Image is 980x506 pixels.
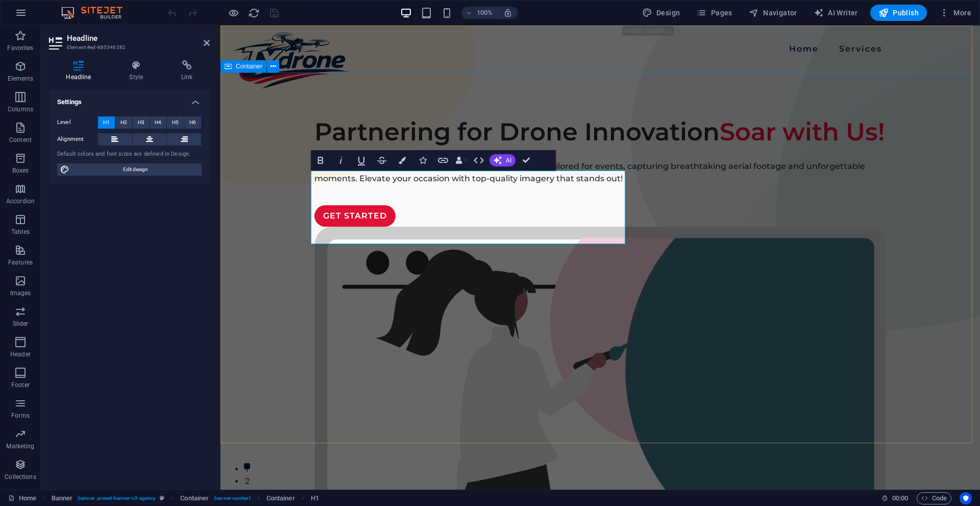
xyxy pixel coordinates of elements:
[52,492,73,504] span: Click to select. Double-click to edit
[57,133,98,146] label: Alignment
[120,116,127,129] span: H2
[213,492,250,504] span: . banner-content
[413,150,432,171] button: Icons
[506,157,511,163] span: AI
[477,7,493,19] h6: 100%
[180,492,209,504] span: Click to select. Double-click to edit
[189,116,196,129] span: H6
[10,350,31,358] p: Header
[12,166,29,175] p: Boxes
[112,60,164,82] h4: Style
[892,492,908,504] span: 00 00
[6,442,34,450] p: Marketing
[638,5,684,21] button: Design
[881,492,909,504] h6: Session time
[499,91,664,121] span: Soar with Us!
[469,150,488,171] button: HTML
[94,88,666,125] h1: Partnering for Drone Innovation
[57,150,202,159] div: Default colors and font sizes are defined in Design.
[23,438,30,444] button: 1
[960,492,972,504] button: Usercentrics
[266,492,295,504] span: Click to select. Double-click to edit
[52,492,319,504] nav: breadcrumb
[642,8,680,18] span: Design
[935,5,975,21] button: More
[167,116,184,129] button: H5
[692,5,736,21] button: Pages
[164,60,210,82] h4: Link
[236,63,262,69] span: Container
[517,150,536,171] button: Confirm (Ctrl+⏎)
[8,105,33,113] p: Columns
[77,492,156,504] span: . banner .preset-banner-v3-agency
[352,150,371,171] button: Underline (Ctrl+U)
[23,462,30,468] button: 3
[9,136,32,144] p: Content
[49,60,112,82] h4: Headline
[454,150,468,171] button: Data Bindings
[939,8,971,18] span: More
[8,492,36,504] a: Click to cancel selection. Double-click to open Pages
[155,116,161,129] span: H4
[393,150,412,171] button: Colors
[311,492,319,504] span: Click to select. Double-click to edit
[57,163,202,176] button: Edit design
[870,5,927,21] button: Publish
[160,495,164,501] i: This element is a customizable preset
[8,75,34,83] p: Elements
[172,116,179,129] span: H5
[5,473,36,481] p: Collections
[248,7,260,19] i: Reload page
[6,197,35,205] p: Accordion
[67,43,189,52] h3: Element #ed-885346282
[227,7,239,19] button: Click here to leave preview mode and continue editing
[749,8,797,18] span: Navigator
[503,8,512,17] i: On resize automatically adjust zoom level to fit chosen device.
[72,163,199,176] span: Edit design
[7,44,33,52] p: Favorites
[372,150,391,171] button: Strikethrough
[59,7,135,19] img: Editor Logo
[878,8,919,18] span: Publish
[8,258,33,267] p: Features
[489,154,516,166] button: AI
[11,228,30,236] p: Tables
[248,7,260,19] button: reload
[23,450,30,456] button: 2
[13,320,29,328] p: Slider
[696,8,732,18] span: Pages
[433,150,453,171] button: Link
[814,8,858,18] span: AI Writer
[745,5,801,21] button: Navigator
[917,492,951,504] button: Code
[11,381,30,389] p: Footer
[150,116,167,129] button: H4
[311,150,330,171] button: Bold (Ctrl+B)
[67,34,210,43] h2: Headline
[57,116,98,129] label: Level
[921,492,947,504] span: Code
[138,116,144,129] span: H3
[899,494,901,502] span: :
[638,5,684,21] div: Design (Ctrl+Alt+Y)
[11,412,30,420] p: Forms
[49,90,210,108] h4: Settings
[184,116,201,129] button: H6
[810,5,862,21] button: AI Writer
[103,116,110,129] span: H1
[461,7,498,19] button: 100%
[98,116,115,129] button: H1
[115,116,132,129] button: H2
[133,116,150,129] button: H3
[331,150,351,171] button: Italic (Ctrl+I)
[10,289,31,297] p: Images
